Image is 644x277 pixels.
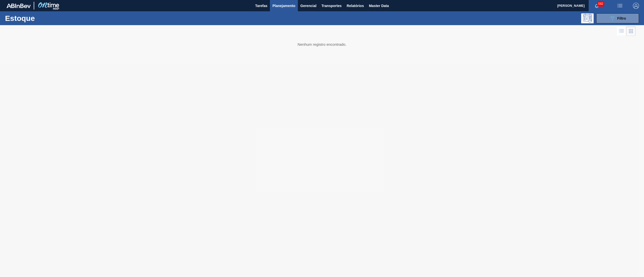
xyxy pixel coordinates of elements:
[589,2,605,9] button: Notificações
[369,3,389,9] span: Master Data
[272,3,295,9] span: Planejamento
[321,3,342,9] span: Transportes
[300,3,316,9] span: Gerencial
[581,13,594,23] div: Pogramando: nenhum usuário selecionado
[617,3,623,9] img: userActions
[633,3,639,9] img: Logout
[597,1,604,7] span: 582
[617,16,626,20] span: Filtro
[596,13,639,23] button: Filtro
[7,4,31,8] img: TNhmsLtSVTkK8tSr43FrP2fwEKptu5GPRR3wAAAABJRU5ErkJggg==
[5,15,83,21] h1: Estoque
[347,3,364,9] span: Relatórios
[255,3,267,9] span: Tarefas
